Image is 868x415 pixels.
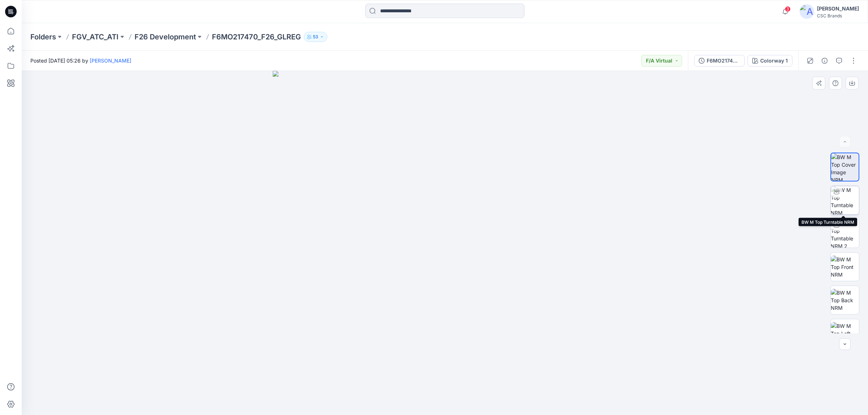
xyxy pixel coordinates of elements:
img: BW M Top Turntable NRM [831,186,859,214]
img: BW M Top Cover Image NRM [831,153,859,181]
button: 53 [304,32,327,42]
div: [PERSON_NAME] [817,4,859,13]
button: F6MO217470_OW26M2063_F26_GLREG_VFA [694,55,745,67]
a: Folders [30,32,56,42]
img: BW M Top Back NRM [831,289,859,312]
img: avatar [800,4,814,19]
div: CSC Brands [817,13,859,18]
div: Colorway 1 [760,57,788,65]
img: BW M Top Turntable NRM 2 [831,219,859,248]
span: Posted [DATE] 05:26 by [30,57,131,64]
button: Details [819,55,830,67]
a: [PERSON_NAME] [90,57,131,64]
a: F26 Development [135,32,196,42]
a: FGV_ATC_ATI [72,32,119,42]
img: BW M Top Front NRM [831,256,859,278]
p: F6MO217470_F26_GLREG [212,32,301,42]
img: BW M Top Left NRM [831,322,859,345]
p: 53 [313,33,318,41]
span: 3 [785,6,791,12]
div: F6MO217470_OW26M2063_F26_GLREG_VFA [707,57,740,65]
button: Colorway 1 [748,55,792,67]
